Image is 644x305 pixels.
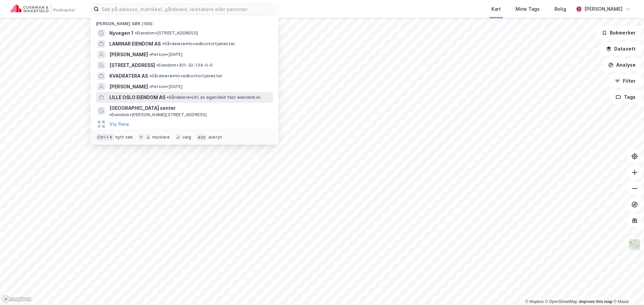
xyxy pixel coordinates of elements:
[156,63,158,68] span: •
[115,135,133,140] div: nytt søk
[2,295,32,303] a: Mapbox homepage
[167,95,261,100] span: Gårdeiere • Utl. av egen/leid fast eiendom el.
[109,72,148,80] span: KVADRATERA AS
[197,134,207,141] div: esc
[162,41,164,46] span: •
[162,41,235,47] span: Gårdeiere • Hovedkontortjenester
[109,93,165,101] span: LILLE OSLO EIENDOM AS
[109,104,176,112] span: [GEOGRAPHIC_DATA] senter
[109,29,133,37] span: Nyvegen 1
[516,5,540,13] div: Mine Tags
[152,135,170,140] div: markere
[109,61,155,69] span: [STREET_ADDRESS]
[149,73,222,79] span: Gårdeiere • Hovedkontortjenester
[584,5,623,13] div: [PERSON_NAME]
[525,299,544,304] a: Mapbox
[610,90,641,104] button: Tags
[156,63,213,68] span: Eiendom • 301-32-134-0-0
[628,238,641,251] img: Z
[135,30,137,35] span: •
[545,299,578,304] a: OpenStreetMap
[109,112,111,117] span: •
[109,83,148,91] span: [PERSON_NAME]
[99,4,278,14] input: Søk på adresse, matrikkel, gårdeiere, leietakere eller personer
[91,16,278,28] div: [PERSON_NAME] søk (100)
[600,42,641,56] button: Datasett
[149,84,182,89] span: Person • [DATE]
[609,74,641,88] button: Filter
[610,273,644,305] div: Kontrollprogram for chat
[109,112,207,118] span: Eiendom • [PERSON_NAME][STREET_ADDRESS]
[149,84,151,89] span: •
[554,5,566,13] div: Bolig
[149,52,182,57] span: Person • [DATE]
[149,52,151,57] span: •
[610,273,644,305] iframe: Chat Widget
[596,26,641,40] button: Bokmerker
[579,299,612,304] a: Improve this map
[491,5,501,13] div: Kart
[208,135,222,140] div: avbryt
[149,73,151,78] span: •
[167,95,169,100] span: •
[96,134,114,141] div: Ctrl + k
[11,4,74,14] img: cushman-wakefield-realkapital-logo.202ea83816669bd177139c58696a8fa1.svg
[182,135,192,140] div: velg
[135,30,198,36] span: Eiendom • [STREET_ADDRESS]
[109,51,148,59] span: [PERSON_NAME]
[109,120,129,128] button: Vis flere
[109,40,161,48] span: LAMINAR EIENDOM AS
[602,58,641,72] button: Analyse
